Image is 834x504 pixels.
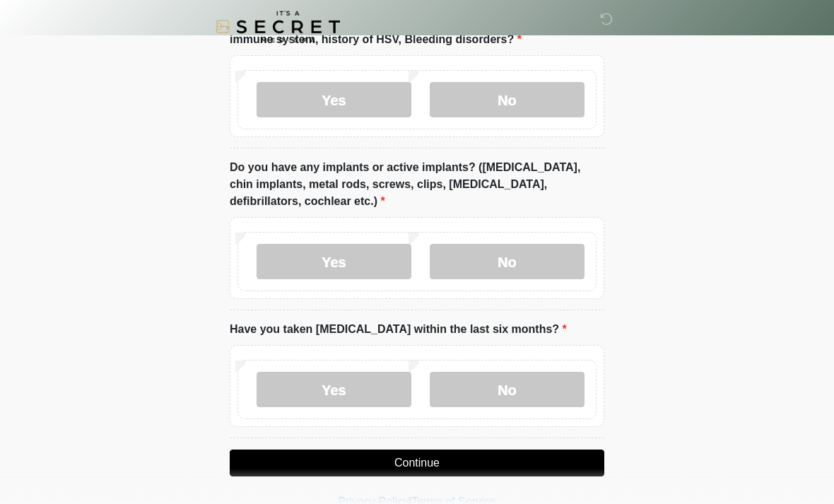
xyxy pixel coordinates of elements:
label: Yes [257,82,411,117]
label: No [430,372,585,407]
label: Have you taken [MEDICAL_DATA] within the last six months? [230,321,567,338]
label: Do you have any implants or active implants? ([MEDICAL_DATA], chin implants, metal rods, screws, ... [230,159,604,210]
label: No [430,244,585,279]
label: Yes [257,372,411,407]
label: Yes [257,244,411,279]
button: Continue [230,450,604,476]
img: It's A Secret Med Spa Logo [216,11,340,42]
label: No [430,82,585,117]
